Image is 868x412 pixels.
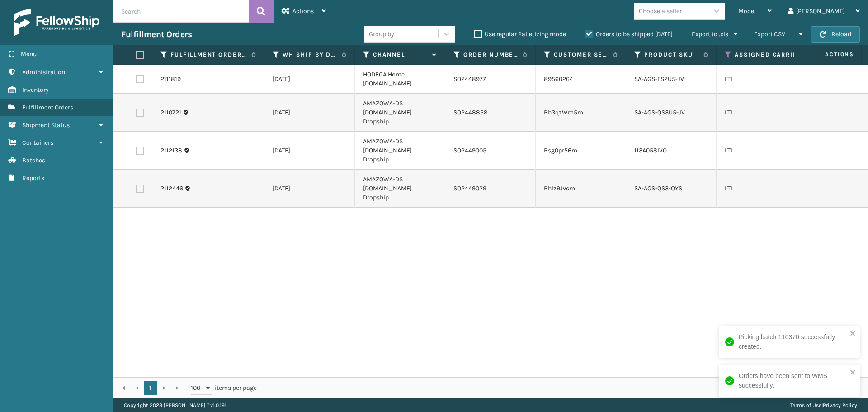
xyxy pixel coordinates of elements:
[850,369,856,377] button: close
[634,185,682,192] a: SA-AGS-QS3-OYS
[160,108,181,117] a: 2110721
[634,75,684,83] a: SA-AGS-FS2U5-JV
[22,139,53,147] span: Containers
[639,6,682,16] div: Choose a seller
[191,381,257,395] span: items per page
[536,170,626,208] td: Bhlz9Jvcm
[22,104,73,111] span: Fulfillment Orders
[554,51,609,59] label: Customer Service Order Number
[754,30,785,38] span: Export CSV
[355,132,445,170] td: AMAZOWA-DS [DOMAIN_NAME] Dropship
[445,170,536,208] td: SO2449029
[160,184,183,193] a: 2112446
[811,26,860,43] button: Reload
[160,146,182,155] a: 2112138
[22,68,65,76] span: Administration
[445,65,536,94] td: SO2448977
[124,398,226,412] p: Copyright 2023 [PERSON_NAME]™ v 1.0.191
[738,7,754,15] span: Mode
[850,330,856,338] button: close
[191,384,204,393] span: 100
[536,65,626,94] td: 89560264
[373,51,428,59] label: Channel
[739,332,847,351] div: Picking batch 110370 successfully created.
[22,86,49,94] span: Inventory
[634,109,685,116] a: SA-AGS-QS3U5-JV
[536,94,626,132] td: Bh3qzWm5m
[170,51,247,59] label: Fulfillment Order Id
[735,51,856,59] label: Assigned Carrier Service
[585,30,673,38] label: Orders to be shipped [DATE]
[264,65,355,94] td: [DATE]
[22,121,70,129] span: Shipment Status
[445,132,536,170] td: SO2449005
[283,51,337,59] label: WH Ship By Date
[121,29,192,40] h3: Fulfillment Orders
[355,94,445,132] td: AMAZOWA-DS [DOMAIN_NAME] Dropship
[21,50,37,58] span: Menu
[644,51,699,59] label: Product SKU
[22,174,44,182] span: Reports
[463,51,518,59] label: Order Number
[269,384,858,393] div: 1 - 4 of 4 items
[355,65,445,94] td: HODEGA Home [DOMAIN_NAME]
[14,9,99,36] img: logo
[369,29,394,39] div: Group by
[264,94,355,132] td: [DATE]
[160,75,181,84] a: 2111819
[692,30,728,38] span: Export to .xls
[22,156,45,164] span: Batches
[445,94,536,132] td: SO2448858
[264,132,355,170] td: [DATE]
[797,47,859,62] span: Actions
[739,371,847,390] div: Orders have been sent to WMS successfully.
[634,147,667,154] a: 113A058IVO
[355,170,445,208] td: AMAZOWA-DS [DOMAIN_NAME] Dropship
[474,30,566,38] label: Use regular Palletizing mode
[264,170,355,208] td: [DATE]
[536,132,626,170] td: Bsg0pr56m
[144,381,157,395] a: 1
[292,7,314,15] span: Actions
